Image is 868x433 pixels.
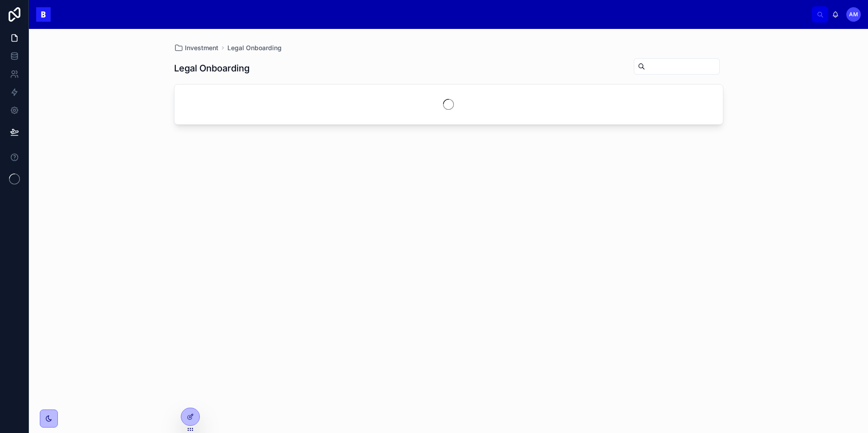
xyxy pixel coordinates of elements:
[174,43,218,52] a: Investment
[36,7,51,22] img: App logo
[174,62,250,75] h1: Legal Onboarding
[185,43,218,52] span: Investment
[227,43,282,52] a: Legal Onboarding
[58,13,812,16] div: scrollable content
[849,11,858,18] span: AM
